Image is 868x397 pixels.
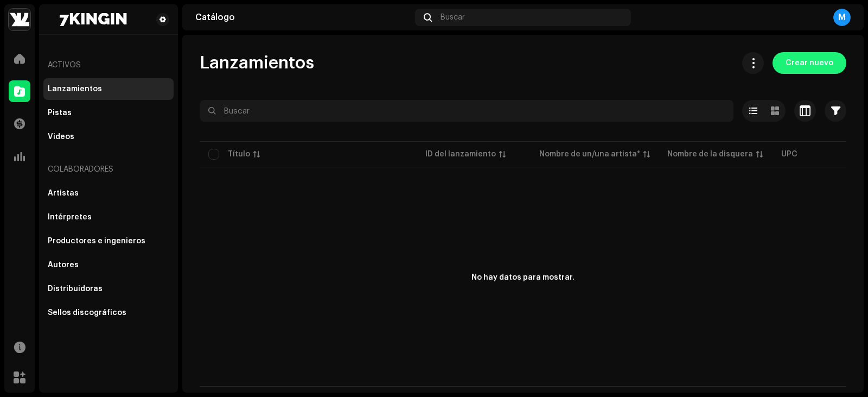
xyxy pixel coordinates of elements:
[48,237,145,245] div: Productores e ingenieros
[48,261,79,269] div: Autores
[43,78,174,100] re-m-nav-item: Lanzamientos
[48,85,102,93] div: Lanzamientos
[48,213,92,222] div: Intérpretes
[48,133,74,141] div: Videos
[471,272,575,283] div: No hay datos para mostrar.
[43,230,174,252] re-m-nav-item: Productores e ingenieros
[48,308,126,317] div: Sellos discográficos
[48,285,103,293] div: Distribuidoras
[43,206,174,228] re-m-nav-item: Intérpretes
[43,126,174,148] re-m-nav-item: Videos
[48,109,72,117] div: Pistas
[43,182,174,204] re-m-nav-item: Artistas
[833,9,851,26] div: M
[200,52,314,74] span: Lanzamientos
[441,13,465,22] span: Buscar
[43,102,174,124] re-m-nav-item: Pistas
[43,254,174,276] re-m-nav-item: Autores
[48,189,79,198] div: Artistas
[786,52,833,74] span: Crear nuevo
[9,9,30,30] img: a0cb7215-512d-4475-8dcc-39c3dc2549d0
[43,156,174,182] re-a-nav-header: Colaboradores
[773,52,846,74] button: Crear nuevo
[195,13,411,22] div: Catálogo
[43,278,174,300] re-m-nav-item: Distribuidoras
[200,100,733,122] input: Buscar
[43,52,174,78] re-a-nav-header: Activos
[43,302,174,324] re-m-nav-item: Sellos discográficos
[48,13,139,26] img: 6df5c573-c4d5-448d-ab94-991ec08b5a1f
